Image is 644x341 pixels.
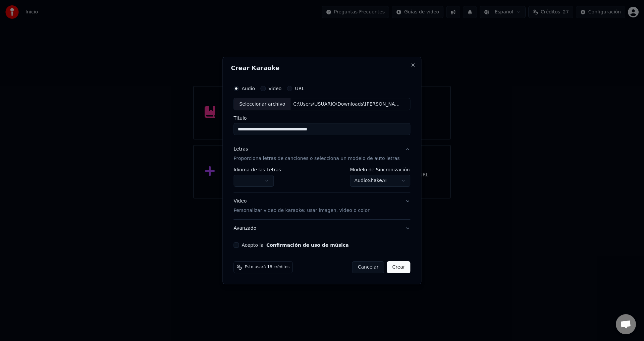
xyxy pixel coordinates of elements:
[233,193,410,220] button: VideoPersonalizar video de karaoke: usar imagen, video o color
[233,141,410,168] button: LetrasProporciona letras de canciones o selecciona un modelo de auto letras
[233,146,248,153] div: Letras
[241,86,255,91] label: Audio
[233,168,410,192] div: LetrasProporciona letras de canciones o selecciona un modelo de auto letras
[350,168,411,172] label: Modelo de Sincronización
[234,98,290,110] div: Seleccionar archivo
[231,65,413,71] h2: Crear Karaoke
[268,86,281,91] label: Video
[290,101,405,108] div: C:\Users\USUARIO\Downloads\[PERSON_NAME] Loa De Chaccrampa - Que Se Case.mp3
[233,198,369,214] div: Video
[387,261,410,273] button: Crear
[233,220,410,237] button: Avanzado
[233,207,369,214] p: Personalizar video de karaoke: usar imagen, video o color
[295,86,304,91] label: URL
[245,265,289,270] span: Esto usará 18 créditos
[241,243,348,247] label: Acepto la
[233,168,281,172] label: Idioma de las Letras
[352,261,384,273] button: Cancelar
[233,116,410,121] label: Título
[233,156,399,162] p: Proporciona letras de canciones o selecciona un modelo de auto letras
[266,243,349,247] button: Acepto la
